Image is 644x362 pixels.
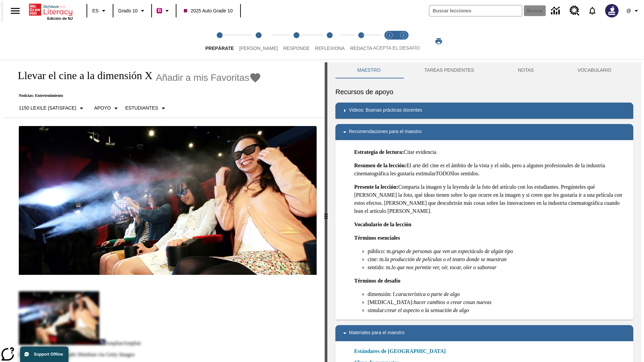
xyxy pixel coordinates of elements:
div: Pulsa la tecla de intro o la barra espaciadora y luego presiona las flechas de derecha e izquierd... [325,62,327,362]
button: Maestro [335,62,402,78]
p: 1150 Lexile (Satisface) [19,105,76,112]
div: Materiales para el maestro [335,325,633,341]
button: VOCABULARIO [555,62,633,78]
strong: Vocabulario de la lección [354,222,412,227]
a: Centro de información [547,2,566,20]
strong: Estrategia de lectura: [354,149,404,155]
span: Support Offline [34,352,63,357]
strong: Términos de desafío [354,278,400,284]
div: activity [327,62,641,362]
text: 2 [402,34,404,37]
span: Prepárate [205,46,234,51]
img: El panel situado frente a los asientos rocía con agua nebulizada al feliz público en un cine equi... [19,126,317,275]
button: Seleccione Lexile, 1150 Lexile (Satisface) [16,102,88,114]
p: Noticias: Entretenimiento [11,93,261,98]
input: Buscar campo [429,5,522,16]
button: Perfil/Configuración [623,5,644,17]
button: Boost El color de la clase es rojo violeta. Cambiar el color de la clase. [154,5,174,17]
span: ES [92,7,99,14]
span: ACEPTA EL DESAFÍO [373,45,420,51]
button: Acepta el desafío lee step 1 of 2 [380,23,399,60]
p: Comparta la imagen y la leyenda de la foto del artículo con los estudiantes. Pregúnteles qué [PER... [354,183,628,215]
button: Support Offline [20,347,68,362]
span: Reflexiona [315,46,345,51]
button: Lee step 2 of 5 [234,23,283,60]
p: Recomendaciones para el maestro [349,128,422,136]
text: 1 [388,34,390,37]
button: Acepta el desafío contesta step 2 of 2 [394,23,413,60]
p: Estudiantes [125,105,158,112]
button: TAREAS PENDIENTES [402,62,496,78]
h6: Recursos de apoyo [335,86,633,97]
span: 2025 Auto Grade 10 [184,7,232,14]
p: Citar evidencia [354,148,628,156]
span: B [158,6,161,15]
li: sentido: m. [368,263,628,271]
span: Edición de NJ [47,16,73,20]
em: hacer cambios o crear cosas nuevas [414,299,491,305]
p: Videos: Buenas prácticas docentes [349,107,422,115]
span: Añadir a mis Favoritas [156,72,250,83]
div: Portada [29,2,73,20]
p: El arte del cine es el ámbito de la vista y el oído, pero a algunos profesionales de la industria... [354,162,628,178]
em: característica o parte de algo [396,291,460,297]
div: Instructional Panel Tabs [335,62,633,78]
em: lo que nos permite ver, oír, tocar, oler o saborear [391,264,496,270]
strong: Resumen de la lección: [354,163,407,168]
button: Abrir el menú lateral [5,1,25,21]
span: Grado 10 [118,7,138,14]
a: Notificaciones [584,2,601,19]
button: Responde step 3 of 5 [278,23,315,60]
div: reading [3,62,325,359]
li: público: m. [368,247,628,255]
em: la producción de películas o el teatro donde se muestran [385,256,507,262]
em: TODOS [436,171,453,176]
span: [PERSON_NAME] [239,46,278,51]
button: NOTAS [496,62,556,78]
em: crear el aspecto o la sensación de algo [385,307,469,313]
span: Responde [283,46,310,51]
button: Escoja un nuevo avatar [601,2,623,19]
strong: Presente la lección [354,184,396,190]
button: Prepárate step 1 of 5 [200,23,239,60]
button: Tipo de apoyo, Apoyo [92,102,123,114]
div: Recomendaciones para el maestro [335,124,633,140]
li: dimensión: f. [368,290,628,298]
button: Lenguaje: ES, Selecciona un idioma [89,5,111,17]
h1: Llevar el cine a la dimensión X [11,69,153,82]
a: Centro de recursos, Se abrirá en una pestaña nueva. [566,2,584,20]
li: [MEDICAL_DATA]: [368,298,628,306]
li: simular: [368,306,628,314]
strong: : [396,184,398,190]
span: Redacta [350,46,372,51]
p: Materiales para el maestro [349,329,405,337]
button: Grado: Grado 10, Elige un grado [115,5,149,17]
button: Reflexiona step 4 of 5 [310,23,350,60]
button: Seleccionar estudiante [123,102,170,114]
a: Estándares de [GEOGRAPHIC_DATA] [354,347,450,355]
p: Apoyo [94,105,111,112]
button: Añadir a mis Favoritas - Llevar el cine a la dimensión X [156,72,262,83]
em: grupo de personas que ven un espectáculo de algún tipo [392,248,513,254]
img: Avatar [605,4,619,17]
button: Imprimir [428,35,449,47]
span: @ [626,7,631,14]
strong: Términos esenciales [354,235,400,241]
div: Videos: Buenas prácticas docentes [335,103,633,119]
button: Redacta step 5 of 5 [345,23,378,60]
li: cine: m. [368,255,628,263]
